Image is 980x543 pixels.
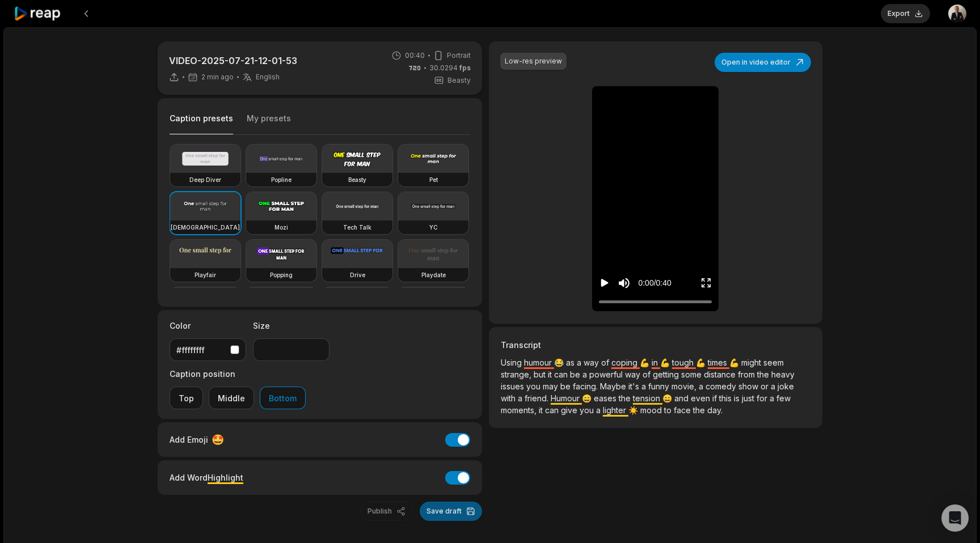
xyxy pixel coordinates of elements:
span: you [526,381,543,391]
span: may [543,381,560,391]
span: face [674,405,693,415]
span: a [641,381,648,391]
span: a [577,358,584,367]
span: Highlight [208,473,243,482]
h3: Popping [270,270,293,279]
span: of [601,358,611,367]
span: give [561,405,580,415]
p: 😂 💪 💪 💪 💪 😄 😄 ☀️ [501,357,810,425]
button: Mute sound [617,276,631,290]
span: Using [501,358,524,367]
span: of [643,370,653,379]
h3: Mozi [274,223,288,232]
h3: Pet [429,175,438,184]
h3: Drive [350,270,365,279]
span: 🤩 [212,432,224,447]
button: Middle [209,387,254,409]
button: Bottom [260,387,306,409]
span: can [545,405,561,415]
button: My presets [247,113,291,134]
span: tough [672,358,696,367]
span: 00:40 [405,50,425,61]
span: 30.0294 [429,63,471,73]
button: Enter Fullscreen [700,273,712,294]
span: it [548,370,554,379]
span: issues [501,381,526,391]
span: if [712,393,719,403]
span: mood [640,405,664,415]
span: way [625,370,643,379]
span: but [534,370,548,379]
span: seem [763,358,784,367]
span: the [693,405,707,415]
label: Size [253,320,330,332]
button: Export [881,4,930,23]
span: the [757,370,771,379]
span: fps [459,63,471,72]
span: humour [524,358,554,367]
span: show [738,381,761,391]
span: Maybe [600,381,628,391]
button: Caption presets [170,113,233,135]
div: #ffffffff [176,344,226,356]
span: distance [704,370,738,379]
span: day. [707,405,723,415]
h3: [DEMOGRAPHIC_DATA] [171,223,240,232]
div: Low-res preview [505,56,562,66]
span: some [681,370,704,379]
span: strange, [501,370,534,379]
h3: Tech Talk [343,223,371,232]
h3: Deep Diver [189,175,221,184]
h3: YC [429,223,438,232]
span: a [699,381,706,391]
span: or [761,381,771,391]
span: as [566,358,577,367]
span: tension [633,393,662,403]
span: getting [653,370,681,379]
span: moments, [501,405,539,415]
span: a [596,405,603,415]
div: Add Word [170,470,243,485]
span: English [256,73,280,82]
span: friend. [525,393,551,403]
button: Open in video editor [715,53,811,72]
span: a [770,393,776,403]
span: few [776,393,791,403]
span: Add Emoji [170,434,208,446]
span: eases [594,393,619,403]
span: a [518,393,525,403]
span: is [734,393,742,403]
span: might [741,358,763,367]
span: in [652,358,660,367]
h3: Beasty [348,175,366,184]
span: just [742,393,757,403]
div: Open Intercom Messenger [941,504,969,532]
span: to [664,405,674,415]
span: 2 min ago [201,73,234,82]
span: Portrait [447,50,471,61]
h3: Playdate [421,270,446,279]
span: even [691,393,712,403]
span: comedy [706,381,738,391]
span: lighter [603,405,628,415]
span: joke [778,381,794,391]
span: be [560,381,573,391]
span: it [539,405,545,415]
h3: Transcript [501,339,810,351]
span: can [554,370,570,379]
h3: Playfair [195,270,216,279]
label: Caption position [170,368,306,380]
span: coping [611,358,640,367]
span: the [619,393,633,403]
button: #ffffffff [170,338,246,361]
div: 0:00 / 0:40 [638,277,671,289]
span: times [708,358,729,367]
h3: Popline [271,175,292,184]
span: a [582,370,589,379]
span: facing. [573,381,600,391]
span: movie, [671,381,699,391]
span: heavy [771,370,795,379]
p: VIDEO-2025-07-21-12-01-53 [169,54,297,67]
span: way [584,358,601,367]
span: Beasty [447,75,471,86]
